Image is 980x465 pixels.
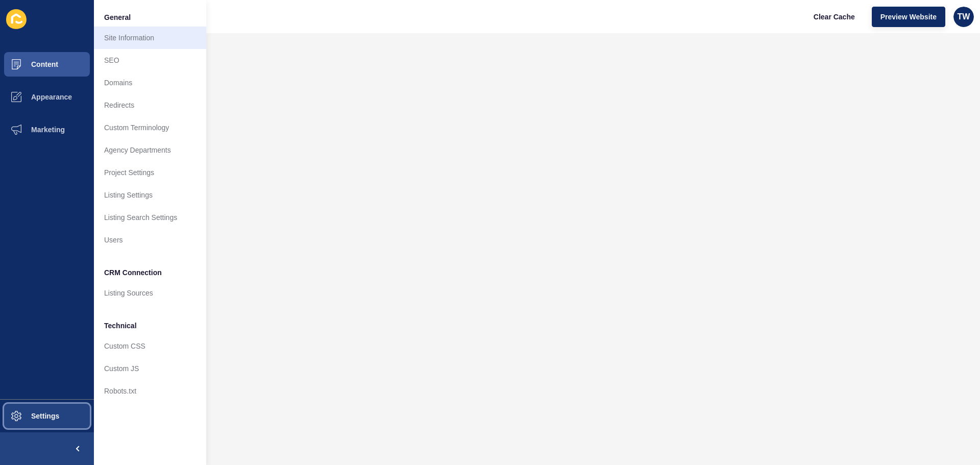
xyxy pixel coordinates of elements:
a: Custom CSS [94,335,206,357]
a: Custom JS [94,357,206,380]
a: Robots.txt [94,380,206,402]
a: Site Information [94,27,206,49]
a: Agency Departments [94,139,206,161]
button: Preview Website [872,7,945,27]
span: Technical [104,321,137,331]
a: Listing Settings [94,184,206,206]
a: Listing Sources [94,282,206,304]
span: CRM Connection [104,267,162,278]
a: Users [94,229,206,251]
a: Project Settings [94,161,206,184]
a: Listing Search Settings [94,206,206,229]
a: Domains [94,71,206,94]
span: TW [958,12,970,22]
a: SEO [94,49,206,71]
a: Custom Terminology [94,116,206,139]
span: Preview Website [880,12,937,22]
a: Redirects [94,94,206,116]
button: Clear Cache [805,7,864,27]
span: General [104,12,131,22]
span: Clear Cache [814,12,855,22]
